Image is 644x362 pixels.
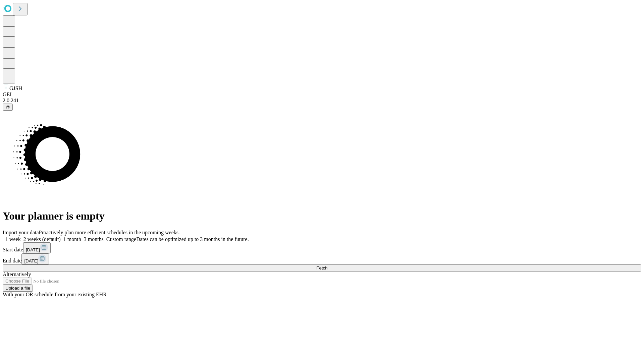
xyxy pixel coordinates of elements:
button: @ [3,104,13,111]
span: Custom range [106,236,136,242]
span: Alternatively [3,271,31,277]
span: 1 week [5,236,21,242]
span: Dates can be optimized up to 3 months in the future. [136,236,249,242]
span: GJSH [9,85,22,91]
span: Proactively plan more efficient schedules in the upcoming weeks. [39,230,180,235]
button: Fetch [3,264,641,271]
button: Upload a file [3,285,33,292]
button: [DATE] [23,242,51,253]
span: Fetch [316,265,327,270]
span: 3 months [84,236,104,242]
h1: Your planner is empty [3,210,641,222]
span: Import your data [3,230,39,235]
span: 2 weeks (default) [23,236,61,242]
button: [DATE] [21,253,49,264]
div: End date [3,253,641,264]
div: GEI [3,92,641,98]
div: Start date [3,242,641,253]
span: 1 month [63,236,81,242]
span: With your OR schedule from your existing EHR [3,292,107,297]
div: 2.0.241 [3,98,641,104]
span: @ [5,105,10,110]
span: [DATE] [24,258,38,263]
span: [DATE] [26,247,40,252]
